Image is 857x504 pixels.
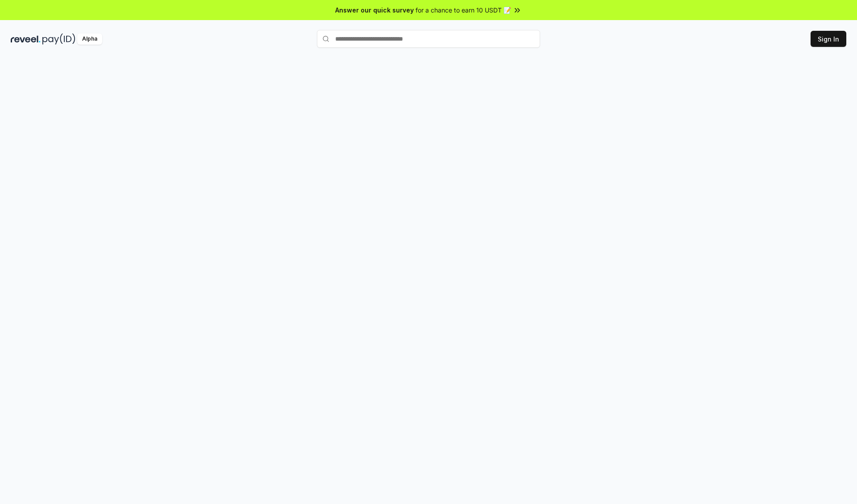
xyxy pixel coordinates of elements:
div: Alpha [77,33,102,45]
img: pay_id [42,33,75,45]
button: Sign In [811,31,846,47]
img: reveel_dark [11,33,41,45]
span: for a chance to earn 10 USDT 📝 [416,5,511,15]
span: Answer our quick survey [335,5,414,15]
